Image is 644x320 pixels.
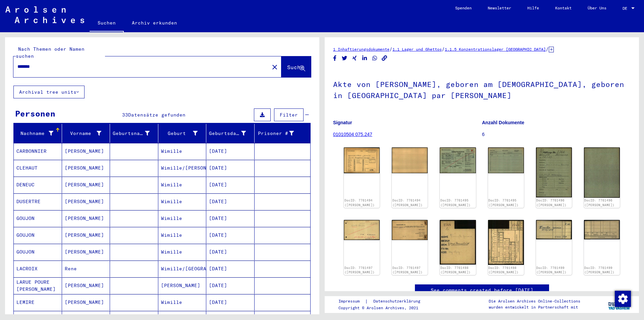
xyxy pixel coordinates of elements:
[333,132,372,137] a: 01010504 075.247
[14,277,62,294] mat-cell: LARUE POURE [PERSON_NAME]
[431,287,533,294] a: See comments created before [DATE]
[536,147,572,197] img: 001.jpg
[158,261,207,277] mat-cell: Wimille/[GEOGRAPHIC_DATA]
[14,193,62,210] mat-cell: DUSERTRE
[287,64,304,71] span: Suche
[113,130,150,137] div: Geburtsname
[124,15,185,31] a: Archiv erkunden
[257,130,294,137] div: Prisoner #
[158,294,207,311] mat-cell: Wimille
[368,298,428,305] a: Datenschutzerklärung
[16,128,62,139] div: Nachname
[158,143,207,159] mat-cell: Wimille
[13,86,85,98] button: Archival tree units
[62,294,110,311] mat-cell: [PERSON_NAME]
[62,261,110,277] mat-cell: Rene
[584,147,620,197] img: 002.jpg
[158,227,207,243] mat-cell: Wimille
[110,124,158,143] mat-header-cell: Geburtsname
[65,128,110,139] div: Vorname
[344,220,380,240] img: 001.jpg
[14,227,62,243] mat-cell: GOUJON
[14,160,62,176] mat-cell: CLEHAUT
[440,220,476,265] img: 001.jpg
[158,160,207,176] mat-cell: Wimille/[PERSON_NAME]
[14,294,62,311] mat-cell: LEMIRE
[161,128,206,139] div: Geburt‏
[392,198,423,207] a: DocID: 7761494 ([PERSON_NAME])
[206,294,255,311] mat-cell: [DATE]
[206,193,255,210] mat-cell: [DATE]
[209,130,246,137] div: Geburtsdatum
[14,177,62,193] mat-cell: DENEUC
[440,198,471,207] a: DocID: 7761495 ([PERSON_NAME])
[440,147,476,173] img: 001.jpg
[280,112,298,118] span: Filter
[206,177,255,193] mat-cell: [DATE]
[584,198,614,207] a: DocID: 7761496 ([PERSON_NAME])
[206,124,255,143] mat-header-cell: Geburtsdatum
[271,63,279,71] mat-icon: close
[536,220,572,239] img: 001.jpg
[333,47,389,52] a: 1 Inhaftierungsdokumente
[392,220,428,240] img: 002.jpg
[442,46,445,52] span: /
[344,266,375,274] a: DocID: 7761497 ([PERSON_NAME])
[488,266,519,274] a: DocID: 7761498 ([PERSON_NAME])
[371,54,378,62] button: Share on WhatsApp
[206,160,255,176] mat-cell: [DATE]
[62,227,110,243] mat-cell: [PERSON_NAME]
[16,130,53,137] div: Nachname
[158,177,207,193] mat-cell: Wimille
[333,120,352,125] b: Signatur
[274,108,304,121] button: Filter
[333,69,631,109] h1: Akte von [PERSON_NAME], geboren am [DEMOGRAPHIC_DATA], geboren in [GEOGRAPHIC_DATA] par [PERSON_N...
[344,147,380,173] img: 001.jpg
[607,296,632,313] img: yv_logo.png
[62,277,110,294] mat-cell: [PERSON_NAME]
[14,124,62,143] mat-header-cell: Nachname
[392,266,423,274] a: DocID: 7761497 ([PERSON_NAME])
[62,124,110,143] mat-header-cell: Vorname
[5,6,84,23] img: Arolsen_neg.svg
[62,244,110,260] mat-cell: [PERSON_NAME]
[344,198,375,207] a: DocID: 7761494 ([PERSON_NAME])
[128,112,185,118] span: Datensätze gefunden
[206,277,255,294] mat-cell: [DATE]
[14,244,62,260] mat-cell: GOUJON
[488,198,519,207] a: DocID: 7761495 ([PERSON_NAME])
[15,107,55,120] div: Personen
[392,47,442,52] a: 1.1 Lager und Ghettos
[206,261,255,277] mat-cell: [DATE]
[536,198,567,207] a: DocID: 7761496 ([PERSON_NAME])
[584,266,614,274] a: DocID: 7761499 ([PERSON_NAME])
[65,130,102,137] div: Vorname
[62,160,110,176] mat-cell: [PERSON_NAME]
[615,291,631,307] img: Zustimmung ändern
[90,15,124,32] a: Suchen
[489,298,580,304] p: Die Arolsen Archives Online-Collections
[482,131,631,138] p: 6
[489,304,580,310] p: wurden entwickelt in Partnerschaft mit
[62,143,110,159] mat-cell: [PERSON_NAME]
[255,124,311,143] mat-header-cell: Prisoner #
[206,143,255,159] mat-cell: [DATE]
[122,112,128,118] span: 33
[584,220,620,239] img: 002.jpg
[206,210,255,227] mat-cell: [DATE]
[351,54,358,62] button: Share on Xing
[445,47,546,52] a: 1.1.5 Konzentrationslager [GEOGRAPHIC_DATA]
[209,128,254,139] div: Geburtsdatum
[361,54,368,62] button: Share on LinkedIn
[381,54,388,62] button: Copy link
[14,261,62,277] mat-cell: LACROIX
[546,46,549,52] span: /
[536,266,567,274] a: DocID: 7761499 ([PERSON_NAME])
[281,56,311,77] button: Suche
[488,220,524,265] img: 002.jpg
[16,46,85,59] mat-label: Nach Themen oder Namen suchen
[14,210,62,227] mat-cell: GOUJON
[113,128,158,139] div: Geburtsname
[392,147,428,173] img: 002.jpg
[488,147,524,173] img: 002.jpg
